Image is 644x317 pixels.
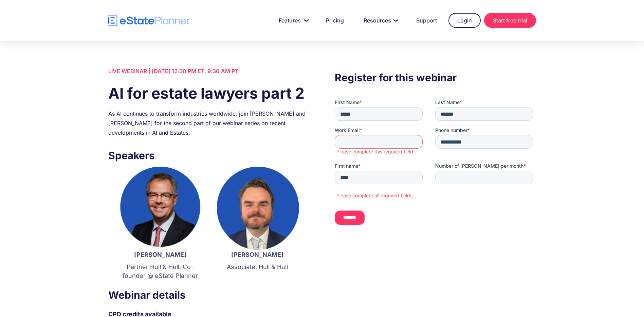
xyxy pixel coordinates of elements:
[335,70,536,85] h3: Register for this webinar
[108,109,309,137] div: As AI continues to transform industries worldwide, join [PERSON_NAME] and [PERSON_NAME] for the s...
[118,263,202,280] p: Partner Hull & Hull, Co-founder @ eState Planner
[335,99,536,231] iframe: Form 0
[216,263,299,271] p: Associate, Hull & Hull
[271,14,314,27] a: Features
[108,148,309,163] h3: Speakers
[408,14,445,27] a: Support
[484,13,536,28] a: Start free trial
[231,251,283,258] strong: [PERSON_NAME]
[108,66,309,76] div: LIVE WEBINAR | [DATE] 12:30 PM ET, 9:30 AM PT
[355,14,405,27] a: Resources
[108,287,309,303] h3: Webinar details
[318,14,352,27] a: Pricing
[108,15,190,27] a: home
[448,13,481,28] a: Login
[134,251,186,258] strong: [PERSON_NAME]
[108,83,309,104] h1: AI for estate lawyers part 2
